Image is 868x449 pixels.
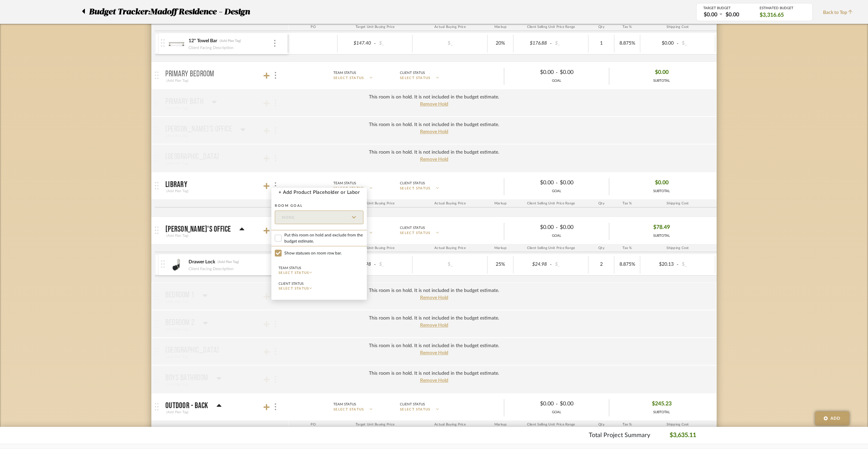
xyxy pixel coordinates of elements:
span: SELECT STATUS [279,271,309,275]
span: Show statuses on room row bar. [284,250,342,256]
span: SELECT STATUS [279,287,309,290]
input: Show statuses on room row bar. [275,250,282,257]
div: Team Status [279,265,301,271]
div: Client Status [279,281,303,287]
div: Room Goal [275,202,363,209]
input: Select Type [275,211,363,224]
button: + Add Product Placeholder or Labor [271,188,367,197]
input: Put this room on hold and exclude from the budget estimate. [275,235,282,242]
span: Put this room on hold and exclude from the budget estimate. [284,232,363,244]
